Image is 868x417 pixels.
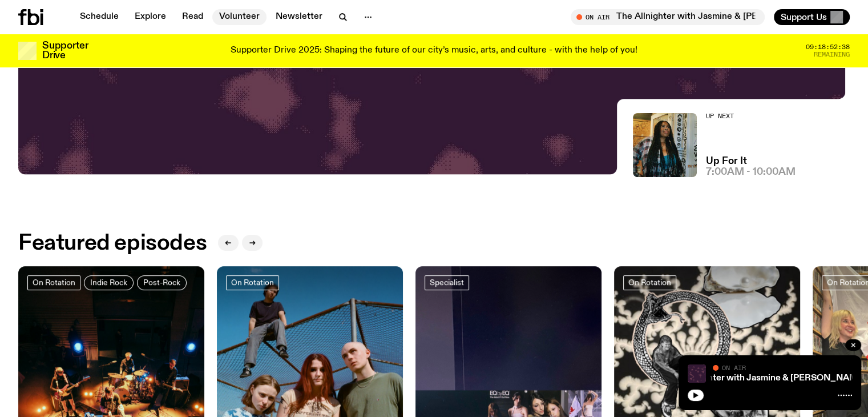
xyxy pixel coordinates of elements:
span: On Air [722,364,746,371]
button: On AirThe Allnighter with Jasmine & [PERSON_NAME] [571,9,765,25]
span: On Rotation [628,278,671,287]
a: The Allnighter with Jasmine & [PERSON_NAME] [667,374,866,383]
h2: Featured episodes [18,233,207,254]
span: Indie Rock [90,278,127,287]
h2: Up Next [706,113,796,119]
a: Volunteer [212,9,267,25]
a: Explore [128,9,173,25]
p: Supporter Drive 2025: Shaping the future of our city’s music, arts, and culture - with the help o... [231,46,637,56]
a: On Rotation [623,275,676,290]
h3: Supporter Drive [42,41,88,61]
a: Post-Rock [137,275,187,290]
a: On Rotation [27,275,80,290]
span: Post-Rock [143,278,180,287]
button: Support Us [774,9,850,25]
a: Specialist [425,275,469,290]
a: On Rotation [226,275,279,290]
a: Schedule [73,9,126,25]
span: 7:00am - 10:00am [706,167,796,177]
a: Indie Rock [84,275,134,290]
span: Remaining [814,51,850,58]
img: Ify - a Brown Skin girl with black braided twists, looking up to the side with her tongue stickin... [633,113,697,177]
span: On Rotation [33,278,75,287]
a: Read [175,9,210,25]
span: 09:18:52:38 [806,44,850,50]
span: On Rotation [231,278,274,287]
a: Newsletter [269,9,329,25]
span: Specialist [430,278,464,287]
a: Up For It [706,157,747,166]
span: Support Us [781,12,827,22]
